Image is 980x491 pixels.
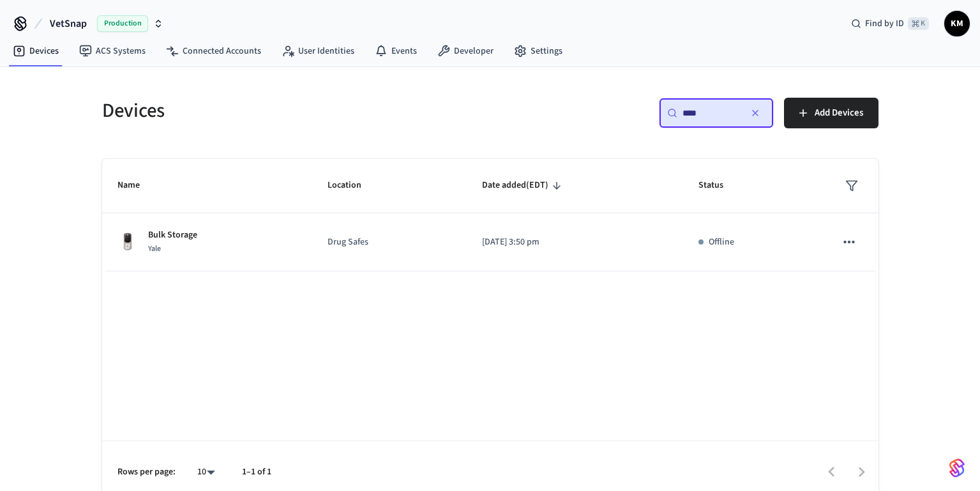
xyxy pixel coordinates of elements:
[482,176,565,195] span: Date added(EDT)
[117,176,156,195] span: Name
[946,12,969,35] span: KM
[944,11,970,36] button: KM
[97,15,148,32] span: Production
[69,40,156,63] a: ACS Systems
[117,232,138,252] img: Yale Assure Touchscreen Wifi Smart Lock, Satin Nickel, Front
[841,12,939,35] div: Find by ID⌘ K
[102,159,878,271] table: sticky table
[328,236,451,249] p: Drug Safes
[191,463,222,481] div: 10
[242,465,271,479] p: 1–1 of 1
[784,98,878,128] button: Add Devices
[117,465,176,479] p: Rows per page:
[3,40,69,63] a: Devices
[50,16,87,31] span: VetSnap
[504,40,573,63] a: Settings
[865,17,904,30] span: Find by ID
[271,40,365,63] a: User Identities
[482,236,668,249] p: [DATE] 3:50 pm
[102,98,483,124] h5: Devices
[949,458,965,478] img: SeamLogoGradient.69752ec5.svg
[427,40,504,63] a: Developer
[148,243,161,254] span: Yale
[328,176,378,195] span: Location
[815,105,863,121] span: Add Devices
[365,40,427,63] a: Events
[156,40,271,63] a: Connected Accounts
[148,229,197,242] p: Bulk Storage
[709,236,734,249] p: Offline
[698,176,740,195] span: Status
[908,17,929,30] span: ⌘ K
